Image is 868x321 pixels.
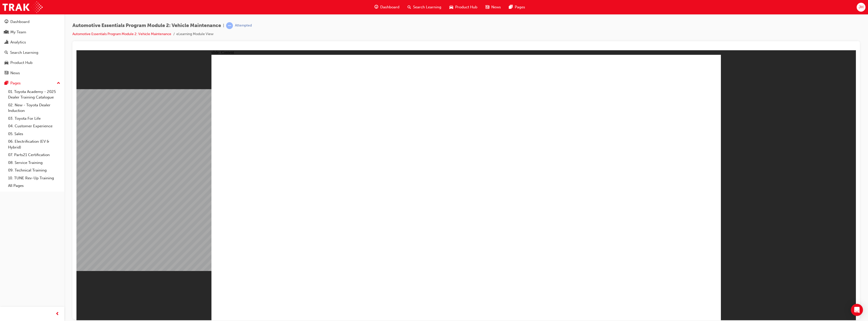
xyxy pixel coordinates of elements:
[6,122,62,130] a: 04. Customer Experience
[403,2,445,12] a: search-iconSearch Learning
[10,19,30,25] div: Dashboard
[72,32,171,36] a: Automotive Essentials Program Module 2: Vehicle Maintenance
[859,4,863,10] span: JH
[2,58,62,67] a: Product Hub
[857,3,865,12] button: JH
[6,138,62,151] a: 06. Electrification (EV & Hybrid)
[6,182,62,190] a: All Pages
[2,28,62,37] a: My Team
[235,23,252,28] div: Attempted
[5,51,8,55] span: search-icon
[2,79,62,88] button: Pages
[6,130,62,138] a: 05. Sales
[455,4,477,10] span: Product Hub
[5,71,8,76] span: news-icon
[2,38,62,47] a: Analytics
[6,88,62,101] a: 01. Toyota Academy - 2025 Dealer Training Catalogue
[370,2,403,12] a: guage-iconDashboard
[56,311,59,317] span: prev-icon
[481,2,505,12] a: news-iconNews
[380,4,399,10] span: Dashboard
[6,159,62,167] a: 08. Service Training
[491,4,501,10] span: News
[485,4,489,10] span: news-icon
[10,39,26,45] div: Analytics
[176,31,213,37] li: eLearning Module View
[10,70,20,76] div: News
[6,151,62,159] a: 07. Parts21 Certification
[226,22,233,29] span: learningRecordVerb_ATTEMPT-icon
[72,23,221,29] span: Automotive Essentials Program Module 2: Vehicle Maintenance
[10,60,33,66] div: Product Hub
[413,4,441,10] span: Search Learning
[10,50,38,56] div: Search Learning
[6,166,62,174] a: 09. Technical Training
[2,16,62,79] button: DashboardMy TeamAnalyticsSearch LearningProduct HubNews
[5,40,8,45] span: chart-icon
[374,4,378,10] span: guage-icon
[5,61,8,65] span: car-icon
[10,80,21,86] div: Pages
[3,2,43,13] img: Trak
[57,80,60,87] span: up-icon
[6,115,62,122] a: 03. Toyota For Life
[445,2,481,12] a: car-iconProduct Hub
[2,17,62,27] a: Dashboard
[2,48,62,57] a: Search Learning
[505,2,529,12] a: pages-iconPages
[509,4,513,10] span: pages-icon
[515,4,525,10] span: Pages
[10,29,26,35] div: My Team
[5,81,8,86] span: pages-icon
[2,68,62,78] a: News
[408,4,411,10] span: search-icon
[5,30,8,35] span: people-icon
[223,23,224,29] span: |
[449,4,453,10] span: car-icon
[5,20,8,24] span: guage-icon
[6,174,62,182] a: 10. TUNE Rev-Up Training
[851,304,863,316] div: Open Intercom Messenger
[6,101,62,115] a: 02. New - Toyota Dealer Induction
